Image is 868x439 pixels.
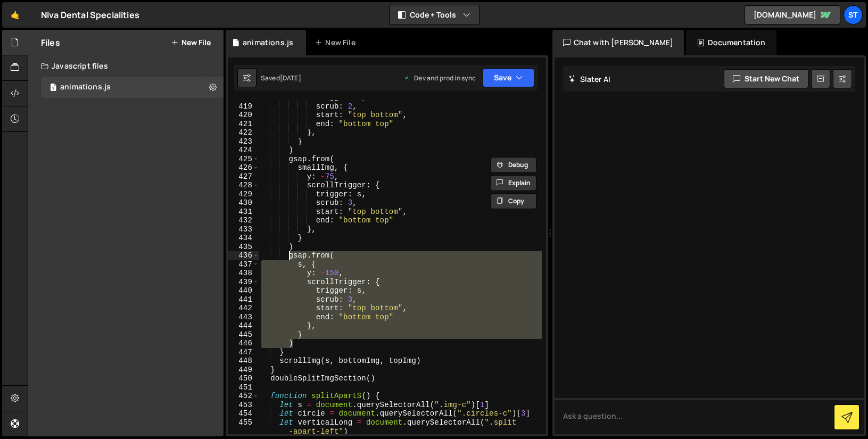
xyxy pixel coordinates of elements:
a: 🤙 [2,2,28,28]
div: 441 [228,295,259,304]
button: Code + Tools [390,5,479,24]
div: 434 [228,234,259,243]
div: 442 [228,304,259,313]
div: 451 [228,383,259,392]
div: 433 [228,225,259,234]
a: St [844,5,863,24]
div: 428 [228,181,259,190]
div: 450 [228,374,259,383]
div: Javascript files [28,55,224,77]
button: Save [483,68,534,87]
div: 431 [228,208,259,217]
div: 454 [228,409,259,418]
div: 448 [228,357,259,366]
div: 425 [228,155,259,164]
div: Saved [261,73,301,82]
div: 449 [228,366,259,375]
div: 438 [228,269,259,278]
div: 445 [228,330,259,339]
div: 422 [228,128,259,137]
div: 453 [228,401,259,410]
button: Debug [491,157,536,173]
button: Explain [491,175,536,191]
div: 447 [228,348,259,357]
div: 444 [228,321,259,330]
a: [DOMAIN_NAME] [745,5,840,24]
div: 5631/10504.js [41,77,224,98]
span: 1 [50,84,56,93]
div: 424 [228,146,259,155]
div: 446 [228,339,259,348]
button: Start new chat [724,69,808,88]
div: animations.js [243,37,293,48]
div: Documentation [686,30,776,55]
div: 429 [228,190,259,199]
div: 426 [228,163,259,172]
div: 436 [228,251,259,260]
button: New File [171,38,211,47]
div: 430 [228,198,259,208]
div: 423 [228,137,259,146]
div: 427 [228,172,259,181]
div: 432 [228,216,259,225]
div: animations.js [60,82,111,92]
div: 443 [228,313,259,322]
div: 419 [228,102,259,111]
div: 452 [228,392,259,401]
div: [DATE] [280,73,301,82]
h2: Files [41,37,60,48]
div: 455 [228,418,259,436]
h2: Slater AI [568,74,611,84]
div: 440 [228,286,259,295]
div: 435 [228,243,259,252]
div: 421 [228,120,259,129]
button: Copy [491,193,536,209]
div: 437 [228,260,259,269]
div: 439 [228,278,259,287]
div: Dev and prod in sync [403,73,476,82]
div: New File [315,37,359,48]
div: 420 [228,111,259,120]
div: Niva Dental Specialities [41,9,139,21]
div: Chat with [PERSON_NAME] [552,30,684,55]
